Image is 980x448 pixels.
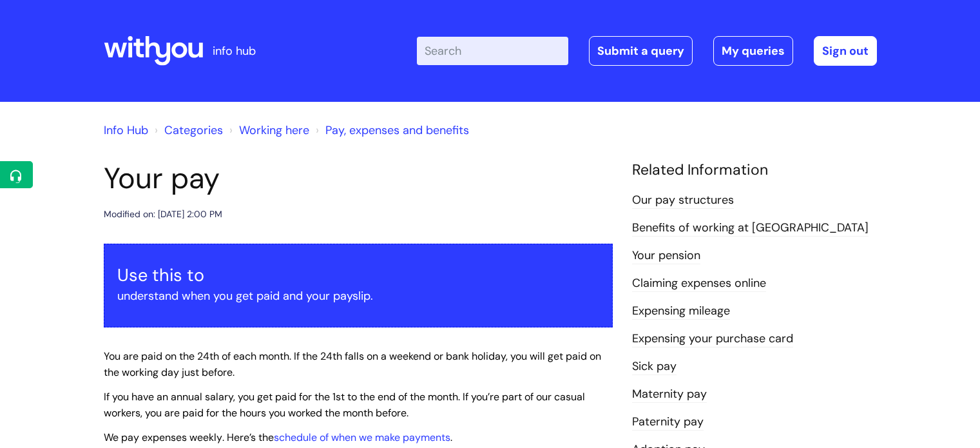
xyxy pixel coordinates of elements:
li: Pay, expenses and benefits [312,120,469,141]
h4: Related Information [632,161,877,179]
a: Our pay structures [632,192,734,209]
h3: Use this to [117,265,599,286]
span: If you have an annual salary, you get paid for the 1st to the end of the month. If you’re part of... [104,390,585,420]
div: | - [417,36,877,66]
span: . Here’s the . [104,431,452,444]
a: Categories [164,122,223,138]
a: Submit a query [589,36,693,66]
div: Modified on: [DATE] 2:00 PM [104,206,222,222]
span: You are paid on the 24th of each month. If the 24th falls on a weekend or bank holiday, you will ... [104,349,601,379]
a: Expensing mileage [632,303,730,320]
a: Expensing your purchase card [632,331,793,347]
a: Your pension [632,248,700,264]
a: Benefits of working at [GEOGRAPHIC_DATA] [632,220,869,237]
a: Info Hub [104,122,148,138]
span: We pay expenses weekly [104,431,222,444]
a: Claiming expenses online [632,275,766,292]
h1: Your pay [104,161,613,196]
a: Sick pay [632,358,677,375]
li: Solution home [151,120,223,141]
input: Search [417,37,568,65]
li: Working here [226,120,309,141]
a: My queries [713,36,793,66]
a: Pay, expenses and benefits [325,122,469,138]
a: Paternity pay [632,414,704,431]
p: info hub [213,41,256,61]
a: schedule of when we make payments [274,431,450,444]
a: Maternity pay [632,386,707,403]
a: Working here [239,122,309,138]
a: Sign out [814,36,877,66]
p: understand when you get paid and your payslip. [117,286,599,306]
